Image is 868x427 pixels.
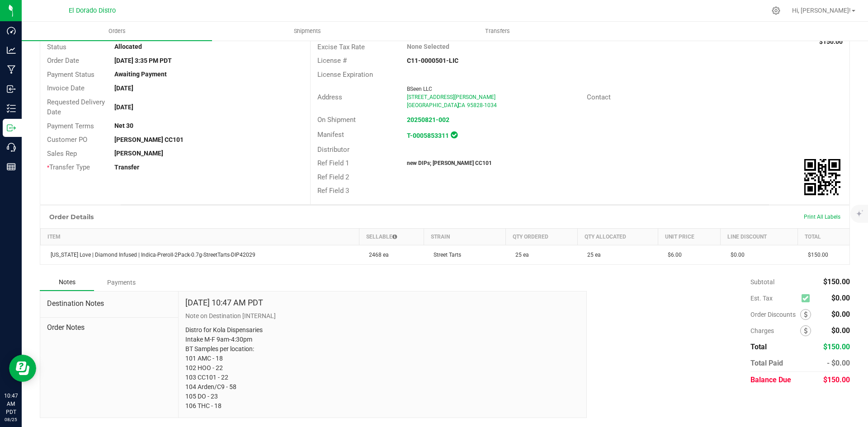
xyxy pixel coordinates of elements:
span: Order Notes [47,322,171,333]
span: $150.00 [823,375,850,384]
span: In Sync [451,130,458,140]
span: Address [317,93,342,101]
span: Manifest [317,131,344,139]
p: 10:47 AM PDT [4,392,18,416]
th: Qty Ordered [505,228,577,245]
th: Qty Allocated [577,228,658,245]
span: Contact [587,93,611,101]
div: Payments [94,274,148,291]
div: Manage settings [770,6,782,15]
a: Transfers [402,22,593,41]
strong: C11-0000501-LIC [407,57,458,64]
inline-svg: Inventory [7,104,16,113]
span: CA [458,102,465,108]
span: Order Discounts [750,311,800,318]
span: Distributor [317,145,349,154]
strong: None Selected [407,43,449,50]
span: Customer PO [47,136,87,144]
strong: [DATE] 3:35 PM PDT [114,57,172,64]
span: Ref Field 3 [317,187,349,195]
span: 2468 ea [364,252,389,258]
span: - $0.00 [827,359,850,367]
span: 25 ea [583,252,601,258]
div: Notes [40,274,94,291]
span: Total Paid [750,359,783,367]
iframe: Resource center [9,355,36,382]
strong: Net 30 [114,122,133,129]
h1: Order Details [49,213,94,221]
span: [STREET_ADDRESS][PERSON_NAME] [407,94,495,100]
strong: Allocated [114,43,142,50]
span: Requested Delivery Date [47,98,105,117]
img: Scan me! [804,159,840,195]
span: [US_STATE] Love | Diamond Infused | Indica-Preroll-2Pack-0.7g-StreetTarts-DIP42029 [46,252,255,258]
span: Ref Field 2 [317,173,349,181]
span: , [457,102,458,108]
span: On Shipment [317,116,356,124]
th: Sellable [359,228,424,245]
a: 20250821-002 [407,116,449,123]
strong: new DIPs; [PERSON_NAME] CC101 [407,160,492,166]
inline-svg: Inbound [7,84,16,94]
span: Excise Tax Rate [317,43,365,51]
span: BSeen LLC [407,86,432,92]
span: Street Tarts [429,252,461,258]
span: Payment Status [47,70,94,79]
span: [GEOGRAPHIC_DATA] [407,102,459,108]
span: Hi, [PERSON_NAME]! [792,7,851,14]
span: Status [47,43,66,51]
h4: [DATE] 10:47 AM PDT [185,298,263,307]
span: $150.00 [823,343,850,351]
span: $150.00 [803,252,828,258]
inline-svg: Dashboard [7,26,16,35]
span: $0.00 [831,326,850,335]
th: Line Discount [721,228,798,245]
span: $6.00 [663,252,682,258]
span: Invoice Date [47,84,85,92]
span: El Dorado Distro [69,7,116,14]
strong: [DATE] [114,103,133,111]
span: Transfer Type [47,163,90,171]
span: Est. Tax [750,295,798,302]
span: Calculate excise tax [802,292,814,304]
p: 08/25 [4,416,18,423]
th: Unit Price [658,228,721,245]
strong: Transfer [114,164,139,171]
span: 95828-1034 [467,102,497,108]
p: Distro for Kola Dispensaries Intake M-F 9am-4:30pm BT Samples per location: 101 AMC - 18 102 HOO ... [185,325,580,411]
span: $0.00 [831,310,850,319]
a: T-0005853311 [407,132,449,139]
span: Balance Due [750,375,791,384]
span: Subtotal [750,278,774,286]
span: $0.00 [726,252,745,258]
span: Payment Terms [47,122,94,130]
th: Total [798,228,849,245]
span: Destination Notes [47,298,171,309]
span: $150.00 [823,277,850,286]
span: $0.00 [831,294,850,302]
p: Note on Destination [INTERNAL] [185,311,580,321]
strong: [PERSON_NAME] CC101 [114,136,184,143]
span: License Expiration [317,70,373,79]
a: Shipments [212,22,402,41]
strong: [PERSON_NAME] [114,150,163,157]
span: License # [317,56,347,65]
th: Strain [424,228,505,245]
inline-svg: Analytics [7,46,16,55]
span: Total [750,343,767,351]
span: Orders [96,27,138,35]
qrcode: 00004712 [804,159,840,195]
strong: $150.00 [819,38,843,45]
inline-svg: Reports [7,162,16,171]
a: Orders [22,22,212,41]
inline-svg: Manufacturing [7,65,16,74]
inline-svg: Outbound [7,123,16,132]
span: 25 ea [511,252,529,258]
th: Item [41,228,359,245]
span: Print All Labels [804,214,840,220]
span: Transfers [473,27,522,35]
span: Sales Rep [47,150,77,158]
span: Charges [750,327,800,334]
